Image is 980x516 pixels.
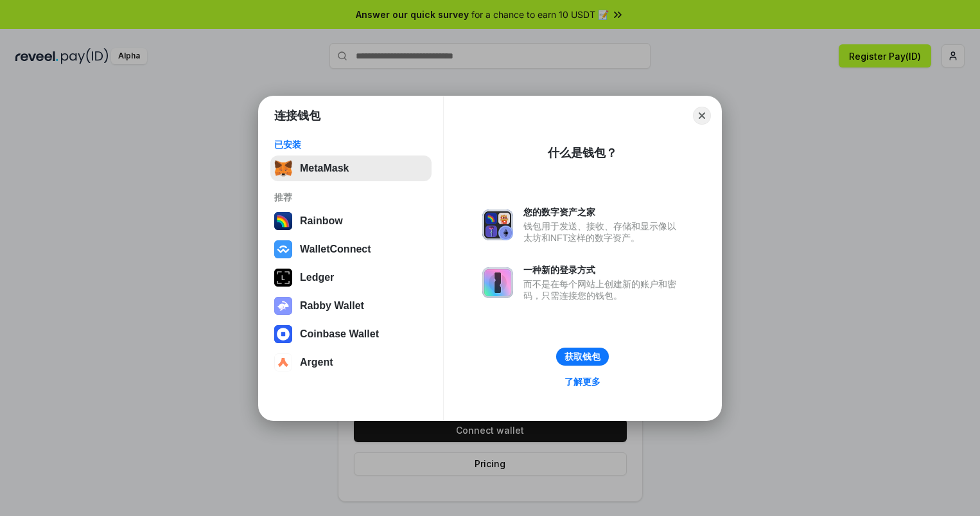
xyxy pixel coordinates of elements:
div: 您的数字资产之家 [523,206,683,218]
button: Argent [270,350,432,375]
div: 已安装 [274,139,428,150]
img: svg+xml,%3Csvg%20xmlns%3D%22http%3A%2F%2Fwww.w3.org%2F2000%2Fsvg%22%20fill%3D%22none%22%20viewBox... [482,209,513,240]
img: svg+xml,%3Csvg%20width%3D%2228%22%20height%3D%2228%22%20viewBox%3D%220%200%2028%2028%22%20fill%3D... [274,353,292,371]
div: 推荐 [274,191,428,203]
img: svg+xml,%3Csvg%20xmlns%3D%22http%3A%2F%2Fwww.w3.org%2F2000%2Fsvg%22%20fill%3D%22none%22%20viewBox... [274,297,292,315]
button: MetaMask [270,156,432,181]
div: MetaMask [300,163,349,174]
button: Rainbow [270,208,432,234]
div: Rabby Wallet [300,300,364,312]
div: Rainbow [300,215,343,227]
h1: 连接钱包 [274,108,320,123]
button: Ledger [270,265,432,290]
img: svg+xml,%3Csvg%20xmlns%3D%22http%3A%2F%2Fwww.w3.org%2F2000%2Fsvg%22%20fill%3D%22none%22%20viewBox... [482,267,513,298]
div: 获取钱包 [564,351,600,362]
img: svg+xml,%3Csvg%20width%3D%2228%22%20height%3D%2228%22%20viewBox%3D%220%200%2028%2028%22%20fill%3D... [274,325,292,343]
img: svg+xml,%3Csvg%20width%3D%22120%22%20height%3D%22120%22%20viewBox%3D%220%200%20120%20120%22%20fil... [274,212,292,230]
div: 什么是钱包？ [548,145,617,161]
div: Argent [300,357,333,368]
div: Coinbase Wallet [300,328,379,340]
div: 一种新的登录方式 [523,264,683,276]
button: Close [693,107,711,125]
div: 了解更多 [564,376,600,387]
div: 而不是在每个网站上创建新的账户和密码，只需连接您的钱包。 [523,278,683,301]
div: Ledger [300,272,334,283]
button: 获取钱包 [556,348,609,366]
button: WalletConnect [270,236,432,262]
div: 钱包用于发送、接收、存储和显示像以太坊和NFT这样的数字资产。 [523,220,683,244]
a: 了解更多 [557,373,608,390]
img: svg+xml,%3Csvg%20xmlns%3D%22http%3A%2F%2Fwww.w3.org%2F2000%2Fsvg%22%20width%3D%2228%22%20height%3... [274,269,292,287]
button: Rabby Wallet [270,293,432,319]
div: WalletConnect [300,244,371,255]
button: Coinbase Wallet [270,321,432,347]
img: svg+xml,%3Csvg%20width%3D%2228%22%20height%3D%2228%22%20viewBox%3D%220%200%2028%2028%22%20fill%3D... [274,240,292,258]
img: svg+xml,%3Csvg%20fill%3D%22none%22%20height%3D%2233%22%20viewBox%3D%220%200%2035%2033%22%20width%... [274,159,292,177]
